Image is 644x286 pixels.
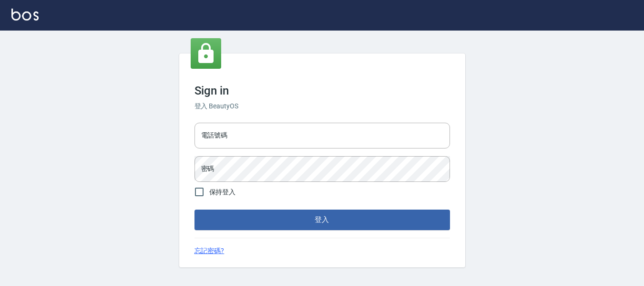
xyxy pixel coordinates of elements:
[209,187,236,197] span: 保持登入
[194,246,225,256] a: 忘記密碼?
[194,101,450,111] h6: 登入 BeautyOS
[194,210,450,230] button: 登入
[11,9,39,21] img: Logo
[194,84,450,97] h3: Sign in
